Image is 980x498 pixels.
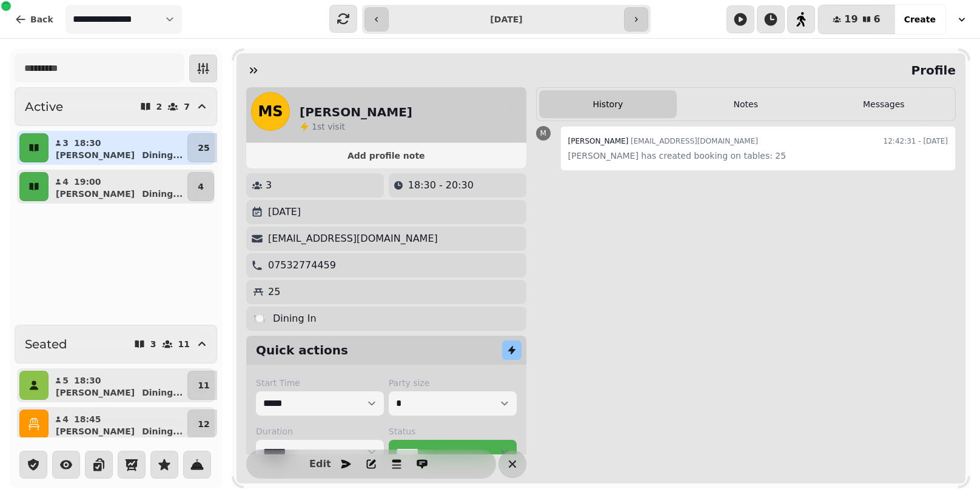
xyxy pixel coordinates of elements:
[51,371,185,400] button: 518:30[PERSON_NAME]Dining...
[30,15,53,24] span: Back
[187,133,220,162] button: 25
[142,387,183,399] p: Dining ...
[312,122,317,131] span: 1
[253,311,266,326] p: 🍽️
[62,374,69,387] p: 5
[894,5,945,34] button: Create
[62,413,69,425] p: 4
[198,418,209,430] p: 12
[312,121,345,133] p: visit
[256,342,348,359] h2: Quick actions
[273,311,317,326] p: Dining In
[268,285,280,299] p: 25
[268,258,336,273] p: 07532774459
[25,98,63,115] h2: Active
[150,340,156,348] p: 3
[15,325,217,364] button: Seated311
[156,102,163,111] p: 2
[251,148,522,164] button: Add profile note
[56,387,135,399] p: [PERSON_NAME]
[389,377,517,389] label: Party size
[906,62,956,79] h2: Profile
[62,176,69,188] p: 4
[56,149,135,161] p: [PERSON_NAME]
[268,231,438,246] p: [EMAIL_ADDRESS][DOMAIN_NAME]
[268,205,301,219] p: [DATE]
[308,452,332,476] button: Edit
[539,90,677,118] button: History
[74,413,101,425] p: 18:45
[815,90,953,118] button: Messages
[389,425,517,437] label: Status
[142,188,183,200] p: Dining ...
[74,176,101,188] p: 19:00
[198,181,204,193] p: 4
[184,102,190,111] p: 7
[62,137,69,149] p: 3
[317,122,327,131] span: st
[818,5,894,34] button: 196
[256,425,384,437] label: Duration
[568,137,629,145] span: [PERSON_NAME]
[56,188,135,200] p: [PERSON_NAME]
[844,15,857,24] span: 19
[568,134,758,148] div: [EMAIL_ADDRESS][DOMAIN_NAME]
[261,151,512,160] span: Add profile note
[15,87,217,126] button: Active27
[256,377,384,389] label: Start Time
[56,425,135,437] p: [PERSON_NAME]
[5,5,63,34] button: Back
[884,134,948,148] time: 12:42:31 - [DATE]
[187,410,220,439] button: 12
[300,104,412,121] h2: [PERSON_NAME]
[904,15,936,24] span: Create
[187,371,220,400] button: 11
[74,137,101,149] p: 18:30
[198,142,209,154] p: 25
[540,130,546,137] span: M
[51,172,185,201] button: 419:00[PERSON_NAME]Dining...
[266,178,272,193] p: 3
[142,425,183,437] p: Dining ...
[142,149,183,161] p: Dining ...
[258,104,283,119] span: MS
[874,15,881,24] span: 6
[74,374,101,387] p: 18:30
[51,410,185,439] button: 418:45[PERSON_NAME]Dining...
[313,459,327,469] span: Edit
[198,379,209,391] p: 11
[568,148,948,163] p: [PERSON_NAME] has created booking on tables: 25
[25,336,67,353] h2: Seated
[178,340,190,348] p: 11
[677,90,814,118] button: Notes
[408,178,474,193] p: 18:30 - 20:30
[51,133,185,162] button: 318:30[PERSON_NAME]Dining...
[187,172,214,201] button: 4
